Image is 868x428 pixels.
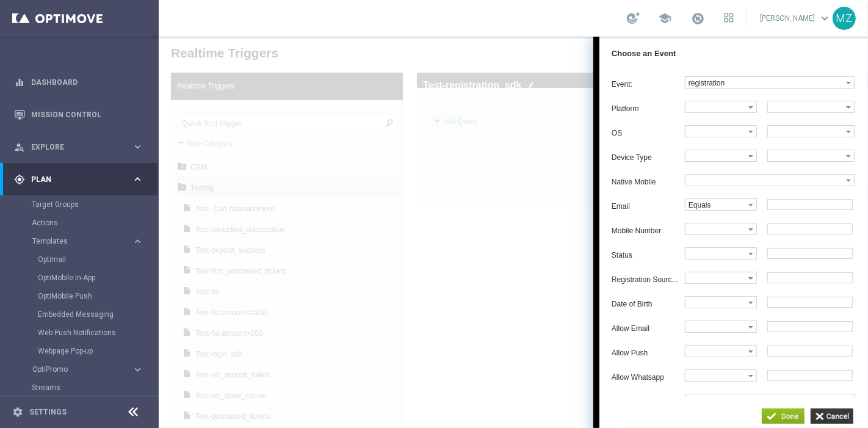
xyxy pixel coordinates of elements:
label: Status [453,214,526,223]
label: Email [453,165,526,174]
label: Native Mobile [453,141,526,150]
a: OptiMobile Push [38,291,127,301]
a: [PERSON_NAME]keyboard_arrow_down [759,9,833,27]
label: Device Type [453,117,526,125]
label: Mobile Number [453,190,526,198]
div: Plan [14,174,132,185]
div: Webpage Pop-up [38,342,157,360]
label: OS [453,92,526,101]
a: Settings [29,408,67,416]
div: Dashboard [14,66,143,98]
div: Streams [32,379,157,397]
div: MZ [833,7,856,30]
label: Allow Whatsapp [453,336,526,345]
div: OptiPromo [32,366,132,373]
button: equalizer Dashboard [13,78,144,87]
div: OptiMobile Push [38,287,157,305]
i: person_search [14,142,25,153]
span: school [658,12,671,25]
button: gps_fixed Plan keyboard_arrow_right [13,175,144,184]
a: Streams [32,383,127,393]
label: Platform [453,68,526,76]
div: Target Groups [32,195,157,214]
span: Event: [453,43,474,52]
span: OptiPromo [32,366,120,373]
label: registration [527,40,687,51]
button: person_search Explore keyboard_arrow_right [13,142,144,152]
a: Web Push Notifications [38,328,127,338]
i: gps_fixed [14,174,25,185]
i: keyboard_arrow_right [132,236,143,247]
label: Choose an Event [453,12,517,21]
div: Optimail [38,250,157,269]
button: OptiPromo keyboard_arrow_right [32,365,144,374]
span: Templates [32,238,120,245]
a: Dashboard [31,66,143,98]
div: Actions [32,214,157,232]
button: Mission Control [13,110,144,120]
i: keyboard_arrow_right [132,364,143,375]
i: keyboard_arrow_right [132,141,143,153]
a: Embedded Messaging [38,310,127,319]
i: keyboard_arrow_right [132,173,143,185]
label: Equals [527,162,590,173]
div: Templates [32,238,132,245]
i: equalizer [14,77,25,88]
button: Templates keyboard_arrow_right [32,236,144,246]
a: OptiMobile In-App [38,273,127,283]
a: Webpage Pop-up [38,346,127,356]
label: Allow Push [453,312,526,321]
div: Templates [32,232,157,360]
div: Web Push Notifications [38,324,157,342]
label: Registration Source [453,239,526,247]
i: settings [12,407,23,418]
span: Plan [31,176,132,183]
div: OptiMobile In-App [38,269,157,287]
div: Explore [14,142,132,153]
span: keyboard_arrow_down [818,12,831,25]
span: Explore [31,143,132,151]
a: Actions [32,218,127,228]
label: Date of Birth [453,263,526,272]
label: Allow Email [453,288,526,296]
div: Embedded Messaging [38,305,157,324]
a: Optimail [38,255,127,264]
a: Mission Control [31,98,143,131]
div: Mission Control [14,98,143,131]
a: Target Groups [32,200,127,209]
div: OptiPromo [32,360,157,379]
